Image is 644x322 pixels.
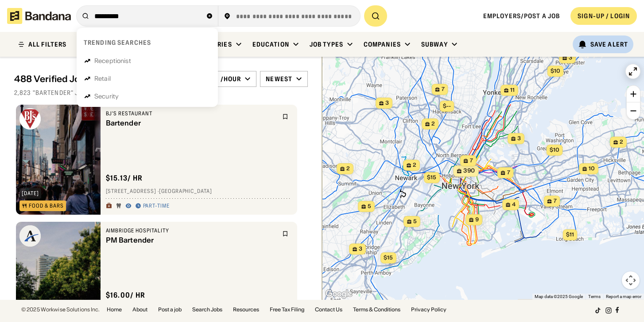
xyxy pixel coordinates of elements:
span: 2 [346,165,350,173]
span: 7 [441,86,444,93]
img: Aimbridge Hospitality logo [19,225,41,247]
span: 5 [368,203,371,210]
span: $10 [549,146,559,153]
span: 2 [620,138,623,146]
div: [STREET_ADDRESS] · [GEOGRAPHIC_DATA] [106,188,292,195]
div: Receptionist [94,58,131,64]
a: Privacy Policy [411,307,446,312]
div: Aimbridge Hospitality [106,227,277,234]
div: $ 16.00 / hr [106,291,146,300]
div: Save Alert [590,40,628,48]
a: Employers/Post a job [483,12,560,20]
a: Resources [233,307,259,312]
a: Post a job [158,307,182,312]
div: Newest [266,75,292,83]
span: 3 [517,135,521,142]
div: Companies [364,40,401,48]
div: grid [14,102,308,300]
span: 2 [431,120,435,128]
a: Terms (opens in new tab) [588,294,601,299]
span: 3 [385,99,389,107]
img: BJ's Restaurant logo [19,108,41,130]
div: Job Types [310,40,343,48]
span: 3 [359,245,362,253]
span: 390 [463,167,475,175]
button: Map camera controls [622,271,640,289]
a: Open this area in Google Maps (opens a new window) [324,288,353,300]
div: BJ's Restaurant [106,110,277,117]
span: 10 [589,165,595,173]
div: ALL FILTERS [28,41,66,47]
span: 11 [510,86,515,94]
div: Bartender [106,119,277,127]
span: $11 [566,231,574,238]
img: Google [324,288,353,300]
span: 9 [475,216,479,224]
span: 7 [469,157,473,165]
div: 2,823 "bartender" jobs on [DOMAIN_NAME] [14,89,308,97]
div: Education [252,40,289,48]
a: Report a map error [606,294,641,299]
span: 5 [413,218,417,225]
a: Terms & Conditions [353,307,400,312]
span: $10 [550,67,560,74]
div: $ 15.13 / hr [106,173,143,183]
div: Security [94,93,119,99]
a: About [132,307,147,312]
span: 3 [569,54,572,62]
span: 4 [512,201,516,208]
a: Contact Us [315,307,342,312]
span: $-- [442,102,450,109]
a: Free Tax Filing [270,307,304,312]
span: $15 [427,174,436,181]
span: Map data ©2025 Google [535,294,583,299]
div: Trending searches [84,39,151,47]
span: 7 [507,169,510,177]
span: 2 [413,161,416,169]
div: Food & Bars [29,203,64,208]
img: Bandana logotype [7,8,71,24]
span: $15 [384,254,393,261]
div: SIGN-UP / LOGIN [578,12,630,20]
div: 488 Verified Jobs [14,74,195,84]
div: [DATE] [22,191,39,196]
div: Subway [421,40,448,48]
span: 7 [553,197,556,205]
div: Part-time [143,203,170,210]
div: /hour [221,75,241,83]
a: Search Jobs [192,307,222,312]
div: PM Bartender [106,236,277,244]
div: © 2025 Workwise Solutions Inc. [21,307,100,312]
a: Home [107,307,122,312]
div: Retail [94,75,111,82]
